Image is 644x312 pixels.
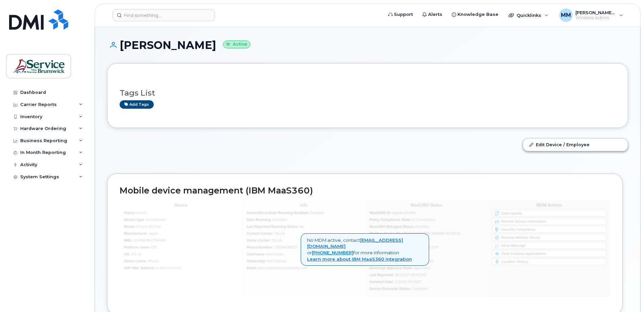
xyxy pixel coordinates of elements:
a: Learn more about IBM MaaS360 integration [307,256,412,262]
a: Edit Device / Employee [523,138,628,151]
img: mdm_maas360_data_lg-147edf4ce5891b6e296acbe60ee4acd306360f73f278574cfef86ac192ea0250.jpg [120,200,610,296]
a: [EMAIL_ADDRESS][DOMAIN_NAME] [307,237,403,249]
small: Active [223,41,250,48]
span: × [420,236,423,242]
h2: Mobile device management (IBM MaaS360) [120,186,610,196]
h3: Tags List [120,89,616,97]
a: Add tags [120,100,154,109]
a: [PHONE_NUMBER] [312,250,353,255]
a: Close [420,237,423,242]
h1: [PERSON_NAME] [107,39,628,51]
div: No MDM active, contact or for more information [301,233,429,266]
